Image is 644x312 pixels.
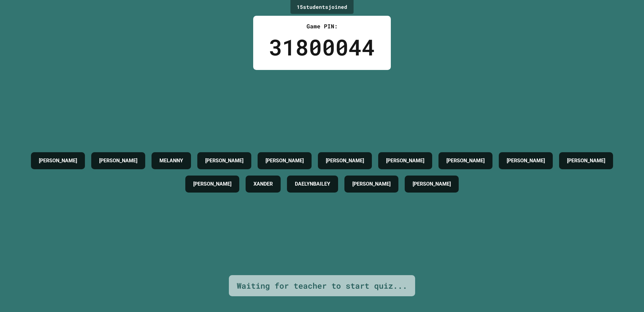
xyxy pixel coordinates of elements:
h4: MELANNY [159,157,183,165]
h4: [PERSON_NAME] [386,157,424,165]
h4: [PERSON_NAME] [352,180,391,188]
div: Waiting for teacher to start quiz... [237,280,407,292]
h4: DAELYNBAILEY [295,180,330,188]
div: 31800044 [269,31,375,64]
h4: [PERSON_NAME] [39,157,77,165]
h4: [PERSON_NAME] [205,157,243,165]
h4: XANDER [253,180,273,188]
div: Game PIN: [269,22,375,31]
h4: [PERSON_NAME] [567,157,605,165]
h4: [PERSON_NAME] [507,157,545,165]
h4: [PERSON_NAME] [265,157,304,165]
h4: [PERSON_NAME] [193,180,231,188]
h4: [PERSON_NAME] [446,157,485,165]
h4: [PERSON_NAME] [413,180,451,188]
h4: [PERSON_NAME] [326,157,364,165]
h4: [PERSON_NAME] [99,157,137,165]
